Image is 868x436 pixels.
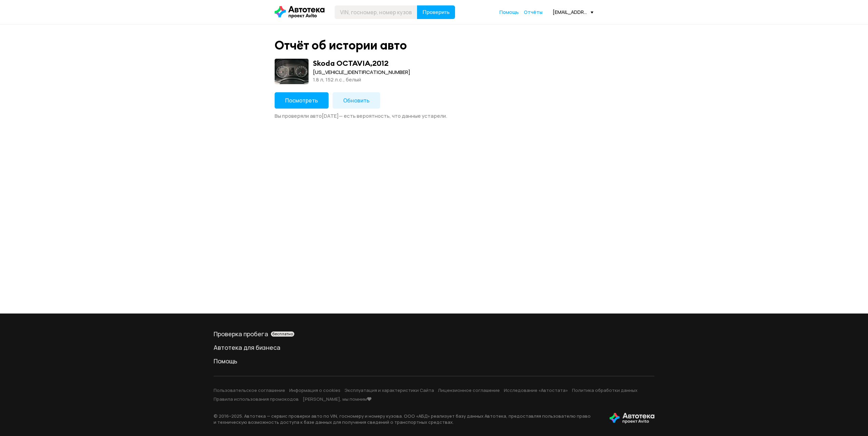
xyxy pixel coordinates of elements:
a: Политика обработки данных [572,387,637,393]
a: Исследование «Автостата» [504,387,568,393]
a: Информация о cookies [289,387,340,393]
input: VIN, госномер, номер кузова [335,5,417,19]
div: Skoda OCTAVIA , 2012 [313,59,389,68]
span: Обновить [343,97,370,104]
span: Посмотреть [285,97,318,104]
div: 1.8 л, 152 л.c., белый [313,76,410,83]
a: Пользовательское соглашение [214,387,285,393]
a: Отчёты [524,9,542,16]
a: Правила использования промокодов [214,396,299,402]
button: Проверить [417,5,455,19]
div: [EMAIL_ADDRESS][DOMAIN_NAME] [553,9,593,15]
a: Помощь [214,357,654,365]
p: © 2016– 2025 . Автотека — сервис проверки авто по VIN, госномеру и номеру кузова. ООО «АБД» реали... [214,413,599,425]
a: [PERSON_NAME], мы помним [303,396,372,402]
div: Проверка пробега [214,330,654,338]
span: Проверить [422,10,450,15]
div: Отчёт об истории авто [275,38,407,53]
a: Проверка пробегабесплатно [214,330,654,338]
a: Лицензионное соглашение [438,387,500,393]
a: Эксплуатация и характеристики Сайта [344,387,434,393]
div: [US_VEHICLE_IDENTIFICATION_NUMBER] [313,69,410,76]
button: Обновить [333,92,380,109]
a: Автотека для бизнеса [214,343,654,352]
span: бесплатно [272,331,293,336]
div: Вы проверяли авто [DATE] — есть вероятность, что данные устарели. [275,113,593,119]
img: tWS6KzJlK1XUpy65r7uaHVIs4JI6Dha8Nraz9T2hA03BhoCc4MtbvZCxBLwJIh+mQSIAkLBJpqMoKVdP8sONaFJLCz6I0+pu7... [610,413,654,424]
button: Посмотреть [275,92,329,109]
a: Помощь [499,9,519,16]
